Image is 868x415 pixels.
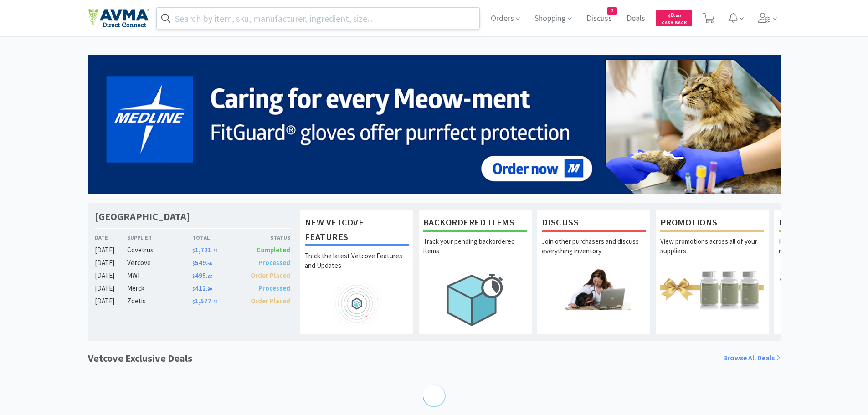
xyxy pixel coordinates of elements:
[305,283,409,324] img: hero_feature_roadmap.png
[668,13,670,19] span: $
[127,270,192,281] div: MWI
[192,258,212,267] span: 549
[206,273,212,279] span: . 33
[127,296,192,307] div: Zoetis
[206,286,212,292] span: . 90
[300,210,414,334] a: New Vetcove FeaturesTrack the latest Vetcove Features and Updates
[423,236,527,268] p: Track your pending backordered items
[542,268,646,310] img: hero_discuss.png
[258,284,290,292] span: Processed
[192,297,217,305] span: 1,577
[192,284,212,292] span: 412
[127,283,192,294] div: Merck
[537,210,651,334] a: DiscussJoin other purchasers and discuss everything inventory
[211,248,217,254] span: . 49
[95,245,128,256] div: [DATE]
[206,261,212,266] span: . 56
[423,268,527,331] img: hero_backorders.png
[192,261,195,266] span: $
[211,299,217,305] span: . 40
[192,248,195,254] span: $
[660,268,764,310] img: hero_promotions.png
[258,258,290,267] span: Processed
[583,15,616,23] a: Discuss2
[660,236,764,268] p: View promotions across all of your suppliers
[305,251,409,283] p: Track the latest Vetcove Features and Updates
[95,245,291,256] a: [DATE]Covetrus$1,721.49Completed
[95,296,291,307] a: [DATE]Zoetis$1,577.40Order Placed
[662,20,687,26] span: Cash Back
[95,270,291,281] a: [DATE]MWI$495.33Order Placed
[656,6,692,31] a: $0.00Cash Back
[95,270,128,281] div: [DATE]
[668,10,681,19] span: 0
[660,215,764,232] h1: Promotions
[127,233,192,242] div: Supplier
[95,233,128,242] div: Date
[95,296,128,307] div: [DATE]
[251,271,290,280] span: Order Placed
[95,283,128,294] div: [DATE]
[623,15,649,23] a: Deals
[95,283,291,294] a: [DATE]Merck$412.90Processed
[423,215,527,232] h1: Backordered Items
[542,215,646,232] h1: Discuss
[418,210,532,334] a: Backordered ItemsTrack your pending backordered items
[257,246,290,254] span: Completed
[542,236,646,268] p: Join other purchasers and discuss everything inventory
[88,350,192,366] h1: Vetcove Exclusive Deals
[192,271,212,280] span: 495
[157,8,480,29] input: Search by item, sku, manufacturer, ingredient, size...
[127,257,192,268] div: Vetcove
[607,8,617,14] span: 2
[127,245,192,256] div: Covetrus
[192,286,195,292] span: $
[192,246,217,254] span: 1,721
[95,210,190,223] h1: [GEOGRAPHIC_DATA]
[192,273,195,279] span: $
[88,55,781,194] img: 5b85490d2c9a43ef9873369d65f5cc4c_481.png
[192,299,195,305] span: $
[241,233,291,242] div: Status
[251,297,290,305] span: Order Placed
[674,13,681,19] span: . 00
[723,352,781,364] a: Browse All Deals
[305,215,409,246] h1: New Vetcove Features
[192,233,241,242] div: Total
[655,210,769,334] a: PromotionsView promotions across all of your suppliers
[95,257,128,268] div: [DATE]
[88,9,149,28] img: e4e33dab9f054f5782a47901c742baa9_102.png
[95,257,291,268] a: [DATE]Vetcove$549.56Processed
